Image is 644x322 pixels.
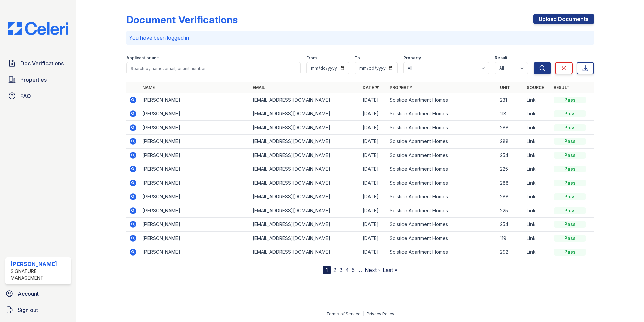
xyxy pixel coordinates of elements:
[497,245,524,259] td: 292
[250,232,360,245] td: [EMAIL_ADDRESS][DOMAIN_NAME]
[357,266,362,274] span: …
[497,176,524,190] td: 288
[524,107,551,121] td: Link
[3,22,74,35] img: CE_Logo_Blue-a8612792a0a2168367f1c8372b55b34899dd931a85d93a1a3d3e32e68fde9ad4.png
[250,162,360,176] td: [EMAIL_ADDRESS][DOMAIN_NAME]
[360,135,387,149] td: [DATE]
[554,85,570,90] a: Result
[497,232,524,245] td: 119
[250,245,360,259] td: [EMAIL_ADDRESS][DOMAIN_NAME]
[326,311,361,316] a: Terms of Service
[18,290,39,298] span: Account
[20,92,31,100] span: FAQ
[363,85,379,90] a: Date ▼
[360,121,387,135] td: [DATE]
[387,93,497,107] td: Solstice Apartment Homes
[140,218,250,232] td: [PERSON_NAME]
[360,176,387,190] td: [DATE]
[250,93,360,107] td: [EMAIL_ADDRESS][DOMAIN_NAME]
[554,166,586,172] div: Pass
[524,204,551,218] td: Link
[554,124,586,131] div: Pass
[3,287,74,300] a: Account
[387,107,497,121] td: Solstice Apartment Homes
[497,93,524,107] td: 231
[140,93,250,107] td: [PERSON_NAME]
[497,149,524,162] td: 254
[387,162,497,176] td: Solstice Apartment Homes
[18,306,38,314] span: Sign out
[360,204,387,218] td: [DATE]
[250,149,360,162] td: [EMAIL_ADDRESS][DOMAIN_NAME]
[140,204,250,218] td: [PERSON_NAME]
[323,266,331,274] div: 1
[250,218,360,232] td: [EMAIL_ADDRESS][DOMAIN_NAME]
[554,138,586,145] div: Pass
[387,176,497,190] td: Solstice Apartment Homes
[140,121,250,135] td: [PERSON_NAME]
[387,204,497,218] td: Solstice Apartment Homes
[497,121,524,135] td: 288
[497,162,524,176] td: 225
[339,267,343,273] a: 3
[11,260,68,268] div: [PERSON_NAME]
[524,232,551,245] td: Link
[554,221,586,228] div: Pass
[3,303,74,317] a: Sign out
[554,110,586,117] div: Pass
[126,14,238,26] div: Document Verifications
[367,311,394,316] a: Privacy Policy
[250,121,360,135] td: [EMAIL_ADDRESS][DOMAIN_NAME]
[387,245,497,259] td: Solstice Apartment Homes
[497,135,524,149] td: 288
[365,267,380,273] a: Next ›
[140,176,250,190] td: [PERSON_NAME]
[554,180,586,186] div: Pass
[126,62,301,74] input: Search by name, email, or unit number
[495,55,507,61] label: Result
[360,149,387,162] td: [DATE]
[403,55,421,61] label: Property
[524,190,551,204] td: Link
[360,190,387,204] td: [DATE]
[524,162,551,176] td: Link
[363,311,364,316] div: |
[524,121,551,135] td: Link
[20,59,64,68] span: Doc Verifications
[387,149,497,162] td: Solstice Apartment Homes
[554,97,586,103] div: Pass
[5,73,71,86] a: Properties
[533,14,594,24] a: Upload Documents
[360,232,387,245] td: [DATE]
[5,89,71,103] a: FAQ
[527,85,544,90] a: Source
[497,204,524,218] td: 225
[387,135,497,149] td: Solstice Apartment Homes
[497,218,524,232] td: 254
[360,218,387,232] td: [DATE]
[497,190,524,204] td: 288
[360,162,387,176] td: [DATE]
[5,57,71,70] a: Doc Verifications
[524,176,551,190] td: Link
[253,85,265,90] a: Email
[524,135,551,149] td: Link
[20,76,47,84] span: Properties
[250,176,360,190] td: [EMAIL_ADDRESS][DOMAIN_NAME]
[360,107,387,121] td: [DATE]
[140,135,250,149] td: [PERSON_NAME]
[140,149,250,162] td: [PERSON_NAME]
[387,121,497,135] td: Solstice Apartment Homes
[554,207,586,214] div: Pass
[142,85,155,90] a: Name
[250,190,360,204] td: [EMAIL_ADDRESS][DOMAIN_NAME]
[390,85,412,90] a: Property
[554,193,586,200] div: Pass
[524,245,551,259] td: Link
[140,162,250,176] td: [PERSON_NAME]
[500,85,510,90] a: Unit
[524,93,551,107] td: Link
[360,93,387,107] td: [DATE]
[387,218,497,232] td: Solstice Apartment Homes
